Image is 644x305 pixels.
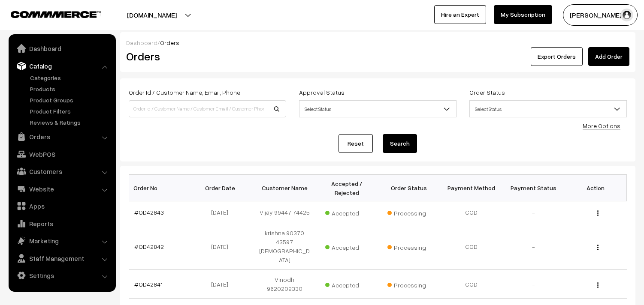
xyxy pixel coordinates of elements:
td: [DATE] [191,201,254,223]
a: Orders [11,129,113,144]
td: [DATE] [191,223,254,270]
a: Products [28,84,113,93]
a: Hire an Expert [434,5,486,24]
span: Processing [387,206,430,218]
a: Catalog [11,58,113,74]
button: [PERSON_NAME] s… [563,4,638,26]
a: More Options [583,122,620,129]
a: #OD42841 [134,281,163,288]
a: Reviews & Ratings [28,118,113,127]
span: Accepted [325,241,368,252]
a: Product Groups [28,96,113,105]
span: Accepted [325,278,368,290]
a: Add Order [588,47,629,66]
td: - [502,201,565,223]
div: / [126,38,629,47]
th: Action [565,175,627,201]
span: Select Status [469,100,627,117]
a: #OD42843 [134,209,164,216]
input: Order Id / Customer Name / Customer Email / Customer Phone [129,100,286,117]
label: Order Status [469,88,505,97]
span: Select Status [470,102,626,117]
th: Customer Name [254,175,316,201]
td: krishna 90370 43597 [DEMOGRAPHIC_DATA] [254,223,316,270]
a: #OD42842 [134,243,164,250]
img: Menu [597,245,599,250]
th: Order Status [378,175,440,201]
label: Approval Status [299,88,345,97]
a: WebPOS [11,147,113,162]
td: Vijay 99447 74425 [254,201,316,223]
button: Export Orders [531,47,583,66]
a: Categories [28,73,113,82]
img: user [620,9,633,21]
a: Dashboard [11,41,113,56]
span: Processing [387,241,430,252]
a: Product Filters [28,107,113,116]
a: Reset [339,134,373,153]
th: Accepted / Rejected [316,175,378,201]
img: Menu [597,210,599,216]
td: Vinodh 9620202330 [254,270,316,299]
span: Processing [387,278,430,290]
img: COMMMERCE [11,11,101,18]
td: - [502,223,565,270]
span: Select Status [299,100,457,117]
button: [DOMAIN_NAME] [97,4,207,26]
a: Marketing [11,233,113,248]
label: Order Id / Customer Name, Email, Phone [129,88,240,97]
button: Search [383,134,417,153]
a: Apps [11,198,113,214]
th: Order No [129,175,191,201]
a: Reports [11,216,113,231]
h2: Orders [126,50,285,63]
a: Customers [11,164,113,179]
span: Accepted [325,206,368,218]
a: COMMMERCE [11,9,86,19]
a: Website [11,181,113,197]
td: COD [440,270,502,299]
a: My Subscription [494,5,552,24]
a: Dashboard [126,39,157,46]
span: Orders [160,39,179,46]
a: Staff Management [11,251,113,266]
td: - [502,270,565,299]
th: Payment Method [440,175,502,201]
a: Settings [11,268,113,283]
th: Order Date [191,175,254,201]
td: [DATE] [191,270,254,299]
td: COD [440,223,502,270]
img: Menu [597,282,599,288]
th: Payment Status [502,175,565,201]
span: Select Status [299,102,456,117]
td: COD [440,201,502,223]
